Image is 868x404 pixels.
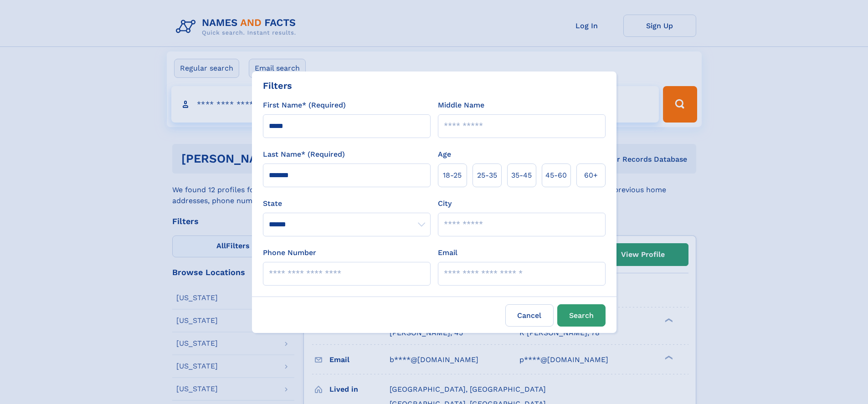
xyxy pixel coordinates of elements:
[443,170,462,181] span: 18‑25
[263,149,345,160] label: Last Name* (Required)
[263,198,431,209] label: State
[438,247,457,258] label: Email
[438,198,452,209] label: City
[545,170,567,181] span: 45‑60
[557,304,606,327] button: Search
[438,149,451,160] label: Age
[263,100,346,111] label: First Name* (Required)
[438,100,484,111] label: Middle Name
[477,170,497,181] span: 25‑35
[584,170,598,181] span: 60+
[263,79,292,92] div: Filters
[263,247,316,258] label: Phone Number
[505,304,554,327] label: Cancel
[511,170,532,181] span: 35‑45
